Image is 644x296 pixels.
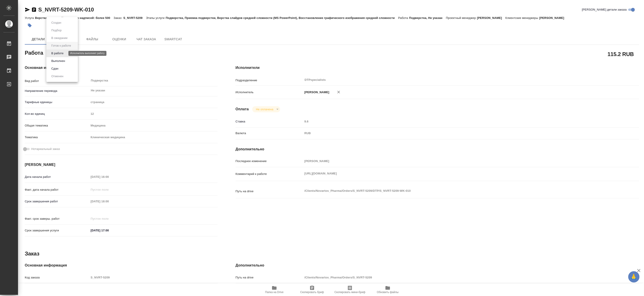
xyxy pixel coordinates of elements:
button: Готов к работе [50,43,72,48]
button: Создан [50,20,63,25]
button: Отменен [50,74,65,79]
button: В ожидании [50,36,69,41]
button: В работе [50,51,65,56]
button: Подбор [50,28,63,33]
button: Выполнен [50,59,66,63]
button: Сдан [50,66,60,71]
